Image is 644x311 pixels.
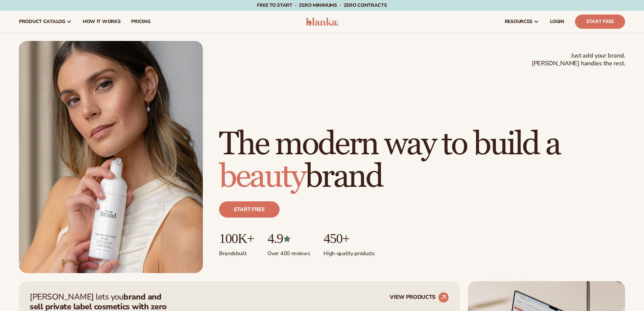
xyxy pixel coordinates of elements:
[306,18,338,26] img: logo
[19,19,65,24] span: product catalog
[219,157,305,197] span: beauty
[131,19,150,24] span: pricing
[390,292,449,303] a: VIEW PRODUCTS
[19,41,203,273] img: Female holding tanning mousse.
[545,11,570,32] a: LOGIN
[499,11,545,32] a: resources
[14,11,77,32] a: product catalog
[324,231,375,246] p: 450+
[575,15,625,29] a: Start Free
[77,11,126,32] a: How It Works
[532,52,625,68] span: Just add your brand. [PERSON_NAME] handles the rest.
[219,246,254,257] p: Brands built
[505,19,532,24] span: resources
[219,201,280,218] a: Start free
[267,231,310,246] p: 4.9
[126,11,156,32] a: pricing
[83,19,121,24] span: How It Works
[257,2,387,8] span: Free to start · ZERO minimums · ZERO contracts
[219,231,254,246] p: 100K+
[219,128,625,193] h1: The modern way to build a brand
[267,246,310,257] p: Over 400 reviews
[550,19,564,24] span: LOGIN
[324,246,375,257] p: High-quality products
